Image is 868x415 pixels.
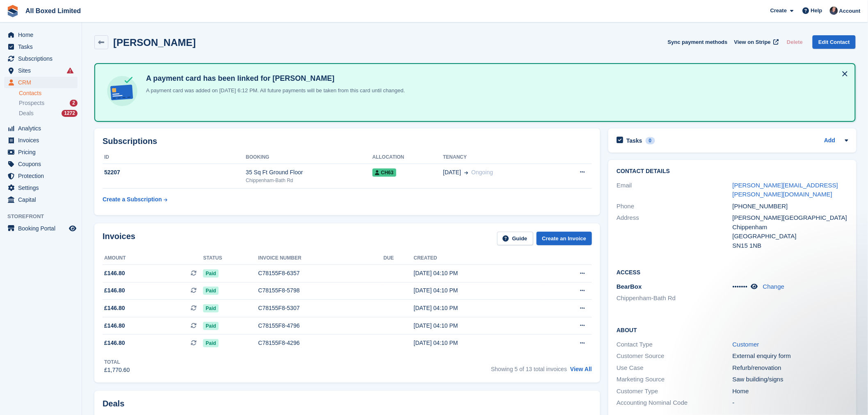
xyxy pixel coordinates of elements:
[18,41,67,52] span: Tasks
[7,5,19,17] img: stora-icon-8386f47178a22dfd0bd8f6a31ec36ba5ce8667c1dd55bd0f319d3a0aa187defe.svg
[384,252,414,265] th: Due
[18,123,67,134] span: Analytics
[18,158,67,170] span: Coupons
[617,213,733,250] div: Address
[104,358,130,366] div: Total
[733,182,838,198] a: [PERSON_NAME][EMAIL_ADDRESS][PERSON_NAME][DOMAIN_NAME]
[4,135,78,146] a: menu
[824,136,835,146] a: Add
[203,304,218,312] span: Paid
[734,38,771,46] span: View on Stripe
[733,241,849,251] div: SN15 1NB
[4,194,78,205] a: menu
[104,322,125,330] span: £146.80
[372,169,396,177] span: CH63
[103,137,592,146] h2: Subscriptions
[103,195,162,204] div: Create a Subscription
[813,35,856,49] a: Edit Contact
[414,252,542,265] th: Created
[104,269,125,278] span: £146.80
[497,232,533,245] a: Guide
[7,212,82,221] span: Storefront
[617,283,642,290] span: BearBox
[733,283,748,290] span: •••••••
[733,387,849,396] div: Home
[4,158,78,170] a: menu
[18,194,67,205] span: Capital
[18,135,67,146] span: Invoices
[258,269,384,278] div: C78155F8-6357
[18,29,67,41] span: Home
[414,304,542,312] div: [DATE] 04:10 PM
[4,223,78,234] a: menu
[731,35,781,49] a: View on Stripe
[733,341,759,348] a: Customer
[18,170,67,182] span: Protection
[104,366,130,374] div: £1,770.60
[18,182,67,194] span: Settings
[18,146,67,158] span: Pricing
[733,232,849,241] div: [GEOGRAPHIC_DATA]
[19,109,34,117] span: Deals
[617,202,733,211] div: Phone
[203,269,218,278] span: Paid
[203,339,218,347] span: Paid
[491,366,567,372] span: Showing 5 of 13 total invoices
[414,269,542,278] div: [DATE] 04:10 PM
[626,137,642,144] h2: Tasks
[839,7,861,15] span: Account
[62,110,78,117] div: 1272
[414,339,542,347] div: [DATE] 04:10 PM
[617,168,848,175] h2: Contact Details
[104,339,125,347] span: £146.80
[414,322,542,330] div: [DATE] 04:10 PM
[617,387,733,396] div: Customer Type
[104,286,125,295] span: £146.80
[103,168,246,177] div: 52207
[646,137,655,144] div: 0
[617,340,733,349] div: Contact Type
[258,304,384,312] div: C78155F8-5307
[4,77,78,88] a: menu
[4,170,78,182] a: menu
[414,286,542,295] div: [DATE] 04:10 PM
[103,252,203,265] th: Amount
[617,398,733,408] div: Accounting Nominal Code
[19,89,78,97] a: Contacts
[770,7,787,15] span: Create
[113,37,196,48] h2: [PERSON_NAME]
[18,53,67,64] span: Subscriptions
[103,399,124,408] h2: Deals
[103,232,135,245] h2: Invoices
[617,363,733,373] div: Use Case
[617,351,733,361] div: Customer Source
[830,7,838,15] img: Dan Goss
[19,99,78,107] a: Prospects 2
[733,398,849,408] div: -
[105,74,139,108] img: card-linked-ebf98d0992dc2aeb22e95c0e3c79077019eb2392cfd83c6a337811c24bc77127.svg
[103,192,167,207] a: Create a Subscription
[18,223,67,234] span: Booking Portal
[783,35,806,49] button: Delete
[67,67,73,74] i: Smart entry sync failures have occurred
[246,177,372,184] div: Chippenham-Bath Rd
[258,322,384,330] div: C78155F8-4796
[258,252,384,265] th: Invoice number
[4,65,78,76] a: menu
[22,4,84,18] a: All Boxed Limited
[104,304,125,312] span: £146.80
[68,223,78,233] a: Preview store
[143,74,405,83] h4: A payment card has been linked for [PERSON_NAME]
[4,182,78,194] a: menu
[733,375,849,384] div: Saw building/signs
[733,223,849,232] div: Chippenham
[258,339,384,347] div: C78155F8-4296
[70,100,78,107] div: 2
[443,151,554,164] th: Tenancy
[668,35,728,49] button: Sync payment methods
[4,41,78,52] a: menu
[443,168,461,177] span: [DATE]
[203,287,218,295] span: Paid
[617,375,733,384] div: Marketing Source
[4,53,78,64] a: menu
